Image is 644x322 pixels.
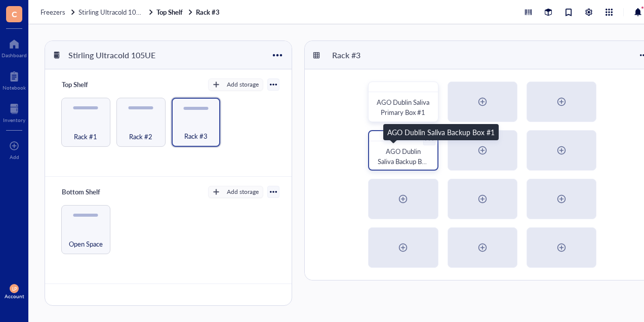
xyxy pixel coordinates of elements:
[3,117,25,123] div: Inventory
[129,131,152,142] span: Rack #2
[41,8,76,17] a: Freezers
[12,8,17,20] span: C
[227,80,259,89] div: Add storage
[41,7,65,17] span: Freezers
[2,52,27,58] div: Dashboard
[57,77,118,92] div: Top Shelf
[227,187,259,196] div: Add storage
[57,185,118,199] div: Bottom Shelf
[74,131,97,142] span: Rack #1
[10,154,19,160] div: Add
[78,8,154,17] a: Stirling Ultracold 105UE
[208,78,263,91] button: Add storage
[3,101,25,123] a: Inventory
[3,68,26,91] a: Notebook
[69,238,103,250] span: Open Space
[328,47,388,64] div: Rack #3
[156,8,222,17] a: Top ShelfRack #3
[377,97,431,117] span: AGO Dublin Saliva Primary Box #1
[378,146,430,176] span: AGO Dublin Saliva Backup Box #1
[5,293,24,299] div: Account
[2,36,27,58] a: Dashboard
[78,7,149,17] span: Stirling Ultracold 105UE
[208,186,263,198] button: Add storage
[387,127,495,138] div: AGO Dublin Saliva Backup Box #1
[3,85,26,91] div: Notebook
[12,286,17,292] span: LP
[184,131,208,142] span: Rack #3
[64,47,160,64] div: Stirling Ultracold 105UE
